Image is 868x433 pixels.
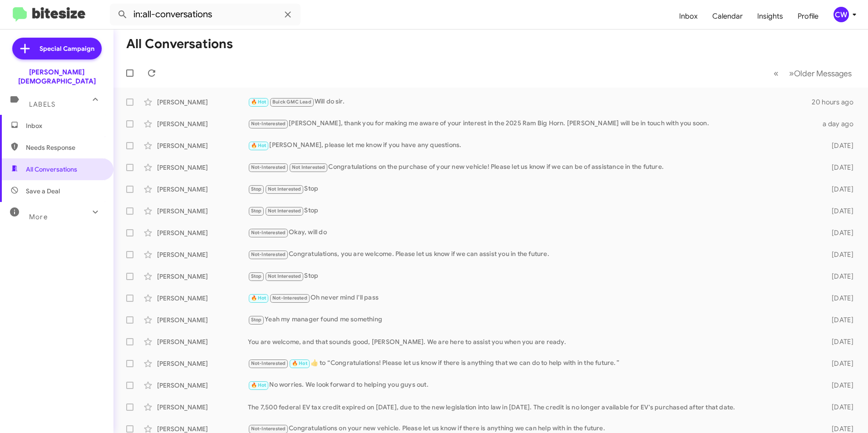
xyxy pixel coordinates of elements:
[251,317,262,323] span: Stop
[157,185,248,194] div: [PERSON_NAME]
[769,64,857,83] nav: Page navigation example
[248,271,817,281] div: Stop
[157,141,248,150] div: [PERSON_NAME]
[292,360,307,366] span: 🔥 Hot
[157,359,248,368] div: [PERSON_NAME]
[272,99,311,105] span: Buick GMC Lead
[789,68,794,79] span: »
[248,380,817,390] div: No worries. We look forward to helping you guys out.
[268,273,301,279] span: Not Interested
[157,207,248,216] div: [PERSON_NAME]
[817,250,861,259] div: [DATE]
[157,163,248,172] div: [PERSON_NAME]
[817,359,861,368] div: [DATE]
[251,164,286,170] span: Not-Interested
[157,315,248,325] div: [PERSON_NAME]
[248,403,817,412] div: The 7,500 federal EV tax credit expired on [DATE], due to the new legislation into law in [DATE]....
[268,208,301,214] span: Not Interested
[817,228,861,237] div: [DATE]
[817,207,861,216] div: [DATE]
[251,251,286,257] span: Not-Interested
[26,187,60,196] span: Save a Deal
[812,98,861,107] div: 20 hours ago
[272,295,307,301] span: Not-Interested
[126,37,233,51] h1: All Conversations
[817,141,861,150] div: [DATE]
[705,3,750,30] a: Calendar
[157,381,248,390] div: [PERSON_NAME]
[248,315,817,325] div: Yeah my manager found me something
[817,315,861,325] div: [DATE]
[817,272,861,281] div: [DATE]
[248,227,817,238] div: Okay, will do
[248,162,817,172] div: Congratulations on the purchase of your new vehicle! Please let us know if we can be of assistanc...
[26,143,103,152] span: Needs Response
[817,185,861,194] div: [DATE]
[774,68,779,79] span: «
[817,381,861,390] div: [DATE]
[157,294,248,303] div: [PERSON_NAME]
[26,121,103,130] span: Inbox
[248,293,817,303] div: Oh never mind I'll pass
[251,426,286,432] span: Not-Interested
[248,184,817,194] div: Stop
[251,121,286,127] span: Not-Interested
[157,98,248,107] div: [PERSON_NAME]
[248,206,817,216] div: Stop
[248,140,817,151] div: [PERSON_NAME], please let me know if you have any questions.
[29,100,55,108] span: Labels
[157,272,248,281] div: [PERSON_NAME]
[784,64,857,83] button: Next
[39,44,94,53] span: Special Campaign
[157,403,248,412] div: [PERSON_NAME]
[817,294,861,303] div: [DATE]
[750,3,790,30] a: Insights
[248,358,817,369] div: ​👍​ to “ Congratulations! Please let us know if there is anything that we can do to help with in ...
[817,337,861,346] div: [DATE]
[268,186,301,192] span: Not Interested
[251,186,262,192] span: Stop
[157,337,248,346] div: [PERSON_NAME]
[251,230,286,236] span: Not-Interested
[817,403,861,412] div: [DATE]
[672,3,705,30] a: Inbox
[794,69,852,79] span: Older Messages
[248,249,817,260] div: Congratulations, you are welcome. Please let us know if we can assist you in the future.
[248,118,817,129] div: [PERSON_NAME], thank you for making me aware of your interest in the 2025 Ram Big Horn. [PERSON_N...
[157,250,248,259] div: [PERSON_NAME]
[251,208,262,214] span: Stop
[833,7,849,22] div: CW
[251,273,262,279] span: Stop
[251,382,266,388] span: 🔥 Hot
[248,337,817,346] div: You are welcome, and that sounds good, [PERSON_NAME]. We are here to assist you when you are ready.
[817,163,861,172] div: [DATE]
[157,119,248,128] div: [PERSON_NAME]
[110,4,301,25] input: Search
[292,164,325,170] span: Not Interested
[817,119,861,128] div: a day ago
[26,165,77,174] span: All Conversations
[157,228,248,237] div: [PERSON_NAME]
[248,97,812,107] div: Will do sir.
[251,99,266,105] span: 🔥 Hot
[29,213,48,221] span: More
[251,295,266,301] span: 🔥 Hot
[12,38,102,59] a: Special Campaign
[251,360,286,366] span: Not-Interested
[768,64,784,83] button: Previous
[826,7,858,22] button: CW
[790,3,826,30] a: Profile
[251,143,266,148] span: 🔥 Hot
